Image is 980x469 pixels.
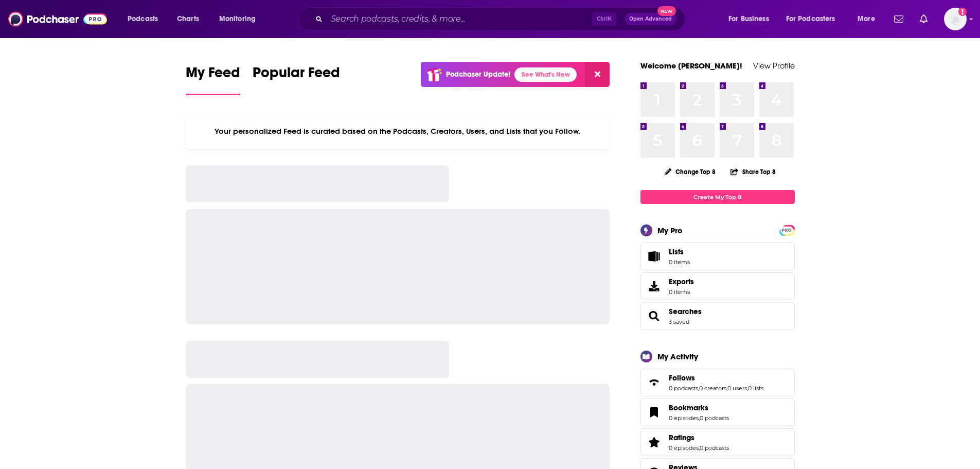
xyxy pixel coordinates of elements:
[253,64,340,95] a: Popular Feed
[640,302,795,330] span: Searches
[958,8,967,16] svg: Add a profile image
[944,8,967,30] button: Show profile menu
[640,242,795,270] a: Lists
[726,385,727,392] span: ,
[779,11,850,27] button: open menu
[669,433,729,442] a: Ratings
[669,247,684,256] span: Lists
[916,10,932,28] a: Show notifications dropdown
[748,385,763,392] a: 0 lists
[644,249,665,264] span: Lists
[721,11,782,27] button: open menu
[698,385,699,392] span: ,
[669,288,694,296] span: 0 items
[253,64,340,88] span: Popular Feed
[669,373,763,383] a: Follows
[446,70,510,79] p: Podchaser Update!
[730,162,776,182] button: Share Top 8
[669,385,698,392] a: 0 podcasts
[644,375,665,390] a: Follows
[644,279,665,293] span: Exports
[753,61,795,71] a: View Profile
[640,190,795,204] a: Create My Top 8
[658,165,722,178] button: Change Top 8
[629,16,672,22] span: Open Advanced
[890,10,907,28] a: Show notifications dropdown
[669,258,690,266] span: 0 items
[699,444,700,451] span: ,
[657,225,683,235] div: My Pro
[640,272,795,300] a: Exports
[669,403,729,412] a: Bookmarks
[212,11,269,27] button: open menu
[850,11,888,27] button: open menu
[8,9,107,29] img: Podchaser - Follow, Share and Rate Podcasts
[644,309,665,323] a: Searches
[669,373,695,383] span: Follows
[640,61,742,71] a: Welcome [PERSON_NAME]!
[657,352,698,361] div: My Activity
[669,277,694,286] span: Exports
[747,385,748,392] span: ,
[128,12,158,26] span: Podcasts
[727,385,747,392] a: 0 users
[657,6,676,16] span: New
[186,64,240,88] span: My Feed
[944,8,967,30] img: User Profile
[669,444,699,451] a: 0 episodes
[944,8,967,30] span: Logged in as WesBurdett
[640,398,795,426] span: Bookmarks
[640,369,795,396] span: Follows
[644,435,665,449] a: Ratings
[669,318,689,325] a: 3 saved
[640,428,795,456] span: Ratings
[669,403,708,412] span: Bookmarks
[625,13,676,25] button: Open AdvancedNew
[699,385,726,392] a: 0 creators
[781,226,793,234] a: PRO
[700,444,729,451] a: 0 podcasts
[700,414,729,422] a: 0 podcasts
[308,7,695,31] div: Search podcasts, credits, & more...
[669,247,690,256] span: Lists
[669,307,702,316] a: Searches
[186,114,610,149] div: Your personalized Feed is curated based on the Podcasts, Creators, Users, and Lists that you Follow.
[170,11,205,27] a: Charts
[514,67,577,82] a: See What's New
[644,405,665,420] a: Bookmarks
[699,414,700,422] span: ,
[219,12,256,26] span: Monitoring
[120,11,171,27] button: open menu
[177,12,199,26] span: Charts
[186,64,240,95] a: My Feed
[728,12,769,26] span: For Business
[669,433,694,442] span: Ratings
[327,11,592,27] input: Search podcasts, credits, & more...
[669,414,699,422] a: 0 episodes
[592,12,616,26] span: Ctrl K
[858,12,875,26] span: More
[786,12,835,26] span: For Podcasters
